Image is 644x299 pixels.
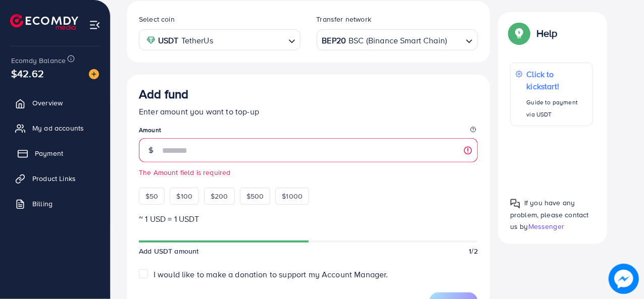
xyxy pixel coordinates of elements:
span: $100 [176,191,192,201]
p: Click to kickstart! [527,68,587,92]
img: logo [10,14,78,30]
span: TetherUs [181,33,213,48]
small: The Amount field is required [139,167,478,177]
p: Enter amount you want to top-up [139,105,478,117]
span: Product Links [32,173,76,184]
span: BSC (Binance Smart Chain) [349,33,447,48]
span: If you have any problem, please contact us by [510,198,589,231]
label: Select coin [139,14,175,24]
input: Search for option [216,32,284,48]
img: image [609,264,639,294]
legend: Amount [139,126,478,138]
span: I would like to make a donation to support my Account Manager. [154,269,388,280]
p: ~ 1 USD = 1 USDT [139,213,478,225]
img: Popup guide [510,24,528,42]
img: image [89,69,99,79]
a: Product Links [8,168,103,189]
div: Search for option [139,29,301,50]
div: Search for option [317,29,478,50]
span: $50 [145,191,158,201]
a: My ad accounts [8,118,103,138]
span: Billing [32,199,53,209]
span: My ad accounts [32,123,84,133]
span: Overview [32,98,63,108]
img: menu [89,19,101,31]
strong: BEP20 [322,33,346,48]
span: $500 [246,191,264,201]
span: $1000 [282,191,303,201]
span: Messenger [528,221,564,231]
span: Payment [35,148,63,158]
p: Guide to payment via USDT [527,96,587,121]
p: Help [536,27,558,39]
label: Transfer network [317,14,372,24]
img: coin [146,36,156,45]
span: $200 [211,191,228,201]
span: 1/2 [469,246,478,256]
a: Overview [8,93,103,113]
img: Popup guide [510,198,520,208]
h3: Add fund [139,87,188,101]
input: Search for option [448,32,462,48]
strong: USDT [158,33,179,48]
a: Billing [8,194,103,214]
a: Payment [8,143,103,163]
span: Add USDT amount [139,246,199,256]
span: $42.62 [11,66,44,81]
span: Ecomdy Balance [11,55,66,66]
